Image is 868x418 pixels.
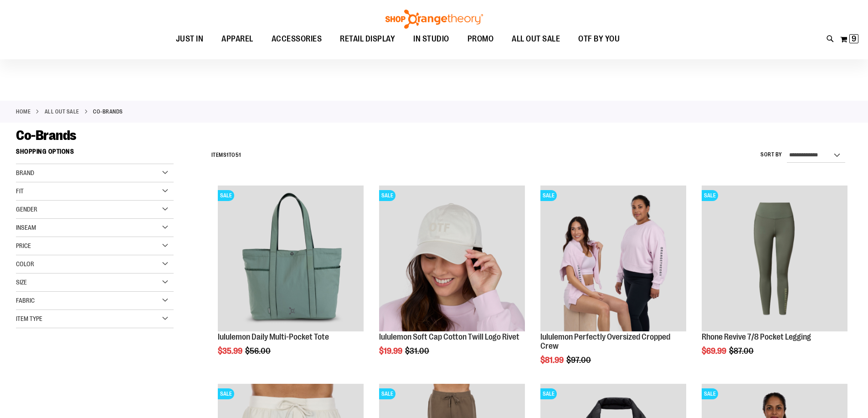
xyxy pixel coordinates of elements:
[16,242,31,249] span: Price
[379,190,395,201] span: SALE
[16,224,36,231] span: Inseam
[218,186,364,333] a: lululemon Daily Multi-Pocket ToteSALE
[218,190,234,201] span: SALE
[16,144,174,164] strong: Shopping Options
[16,169,34,176] span: Brand
[379,186,525,331] img: OTF lululemon Soft Cap Cotton Twill Logo Rivet Khaki
[405,346,431,356] span: $31.00
[16,128,77,143] span: Co-Brands
[16,206,37,213] span: Gender
[566,356,592,365] span: $97.00
[16,260,34,268] span: Color
[218,388,234,399] span: SALE
[218,346,244,356] span: $35.99
[540,332,670,351] a: lululemon Perfectly Oversized Cropped Crew
[379,186,525,333] a: OTF lululemon Soft Cap Cotton Twill Logo Rivet KhakiSALE
[16,315,42,322] span: Item Type
[245,346,272,356] span: $56.00
[211,148,241,162] h2: Items to
[702,332,811,341] a: Rhone Revive 7/8 Pocket Legging
[16,108,31,116] a: Home
[697,181,852,379] div: product
[702,190,718,201] span: SALE
[540,186,686,331] img: lululemon Perfectly Oversized Cropped Crew
[702,346,728,356] span: $69.99
[213,181,368,379] div: product
[379,388,395,399] span: SALE
[226,152,229,158] span: 1
[45,108,79,116] a: ALL OUT SALE
[340,29,395,49] span: RETAIL DISPLAY
[16,187,24,195] span: Fit
[540,356,565,365] span: $81.99
[540,186,686,333] a: lululemon Perfectly Oversized Cropped CrewSALE
[236,152,241,158] span: 51
[512,29,560,49] span: ALL OUT SALE
[221,29,253,49] span: APPAREL
[702,186,847,331] img: Rhone Revive 7/8 Pocket Legging
[536,181,691,387] div: product
[379,346,404,356] span: $19.99
[729,346,755,356] span: $87.00
[218,186,364,331] img: lululemon Daily Multi-Pocket Tote
[272,29,322,49] span: ACCESSORIES
[702,186,847,333] a: Rhone Revive 7/8 Pocket LeggingSALE
[218,332,329,341] a: lululemon Daily Multi-Pocket Tote
[16,297,35,304] span: Fabric
[540,190,557,201] span: SALE
[16,279,27,286] span: Size
[578,29,620,49] span: OTF BY YOU
[702,388,718,399] span: SALE
[540,388,557,399] span: SALE
[760,151,782,159] label: Sort By
[467,29,494,49] span: PROMO
[852,34,856,43] span: 9
[379,332,519,341] a: lululemon Soft Cap Cotton Twill Logo Rivet
[375,181,529,379] div: product
[413,29,449,49] span: IN STUDIO
[384,10,484,29] img: Shop Orangetheory
[176,29,204,49] span: JUST IN
[93,108,123,116] strong: Co-Brands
